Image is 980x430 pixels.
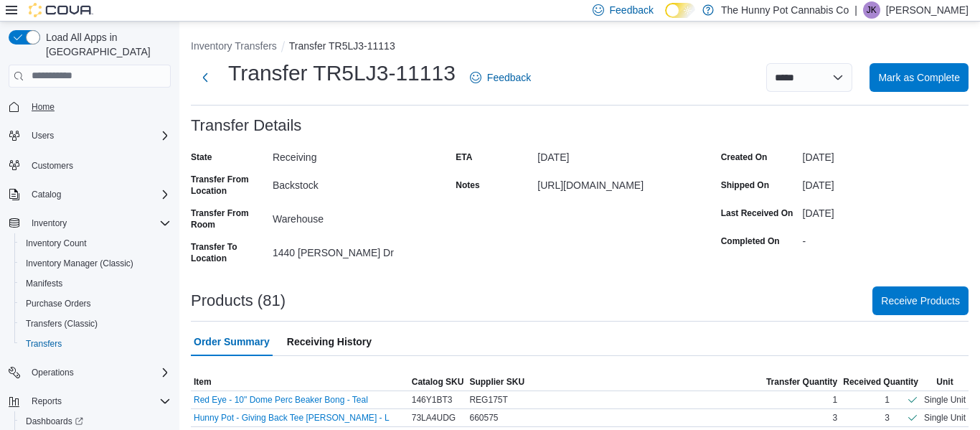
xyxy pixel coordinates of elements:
[32,189,61,200] span: Catalog
[20,255,139,272] a: Inventory Manager (Classic)
[665,3,695,18] input: Dark Mode
[921,373,969,391] button: Unit
[466,373,763,391] button: Supplier SKU
[191,373,409,391] button: Item
[721,179,769,191] label: Shipped On
[3,363,176,383] button: Operations
[803,146,969,163] div: [DATE]
[273,146,438,163] div: Receiving
[194,376,212,388] span: Item
[886,1,969,19] p: [PERSON_NAME]
[191,39,969,56] nav: An example of EuiBreadcrumbs
[273,241,438,258] div: 1440 [PERSON_NAME] Dr
[20,235,171,252] span: Inventory Count
[26,318,98,329] span: Transfers (Classic)
[412,412,456,424] span: 73LA4UDG
[26,238,87,249] span: Inventory Count
[191,174,267,197] label: Transfer From Location
[665,18,666,19] span: Dark Mode
[921,391,969,408] div: Single Unit
[610,3,654,17] span: Feedback
[26,127,171,144] span: Users
[803,174,969,191] div: [DATE]
[3,213,176,233] button: Inventory
[3,391,176,411] button: Reports
[26,416,83,427] span: Dashboards
[20,295,171,312] span: Purchase Orders
[409,373,467,391] button: Catalog SKU
[26,157,79,174] a: Customers
[26,156,171,174] span: Customers
[26,364,80,381] button: Operations
[487,70,531,85] span: Feedback
[228,59,456,88] h1: Transfer TR5LJ3-11113
[840,373,921,391] button: Received Quantity
[20,413,171,430] span: Dashboards
[20,275,171,292] span: Manifests
[803,230,969,247] div: -
[26,127,60,144] button: Users
[854,1,857,19] p: |
[194,327,270,356] span: Order Summary
[3,184,176,205] button: Catalog
[20,335,67,352] a: Transfers
[32,367,74,378] span: Operations
[32,101,55,113] span: Home
[537,146,703,163] div: [DATE]
[26,298,91,309] span: Purchase Orders
[867,1,877,19] span: JK
[469,412,498,424] span: 660575
[20,275,68,292] a: Manifests
[766,376,837,388] span: Transfer Quantity
[833,412,838,424] span: 3
[26,364,171,381] span: Operations
[194,413,390,423] button: Hunny Pot - Giving Back Tee [PERSON_NAME] - L
[26,98,60,116] a: Home
[20,315,103,332] a: Transfers (Classic)
[721,207,793,219] label: Last Received On
[20,295,97,312] a: Purchase Orders
[26,98,171,116] span: Home
[936,376,953,388] span: Unit
[456,151,472,163] label: ETA
[885,394,890,406] div: 1
[26,186,171,203] span: Catalog
[721,151,768,163] label: Created On
[863,1,880,19] div: James Keighan
[191,207,267,230] label: Transfer From Room
[3,154,176,175] button: Customers
[20,235,93,252] a: Inventory Count
[40,30,171,59] span: Load All Apps in [GEOGRAPHIC_DATA]
[26,338,62,350] span: Transfers
[14,294,176,314] button: Purchase Orders
[32,130,54,141] span: Users
[273,174,438,191] div: Backstock
[20,315,171,332] span: Transfers (Classic)
[26,186,67,203] button: Catalog
[20,335,171,352] span: Transfers
[32,218,67,229] span: Inventory
[14,334,176,354] button: Transfers
[14,233,176,253] button: Inventory Count
[32,396,62,407] span: Reports
[26,278,62,289] span: Manifests
[885,412,890,424] div: 3
[194,395,368,405] button: Red Eye - 10" Dome Perc Beaker Bong - Teal
[537,174,703,191] div: [URL][DOMAIN_NAME]
[870,63,969,92] button: Mark as Complete
[921,409,969,426] div: Single Unit
[29,3,93,17] img: Cova
[14,274,176,294] button: Manifests
[14,314,176,334] button: Transfers (Classic)
[3,96,176,117] button: Home
[469,376,524,388] span: Supplier SKU
[26,258,133,269] span: Inventory Manager (Classic)
[14,253,176,274] button: Inventory Manager (Classic)
[32,160,73,172] span: Customers
[412,376,464,388] span: Catalog SKU
[191,292,286,309] h3: Products (81)
[3,126,176,146] button: Users
[412,394,453,406] span: 146Y1BT3
[464,63,537,92] a: Feedback
[469,394,507,406] span: REG175T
